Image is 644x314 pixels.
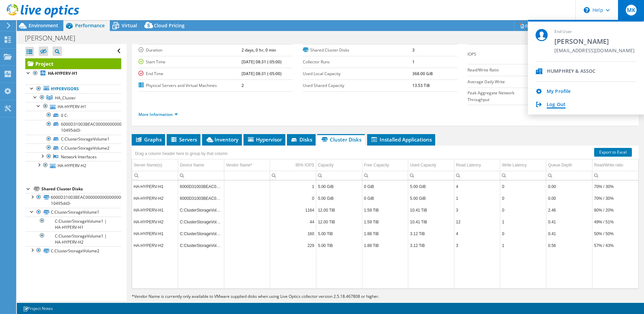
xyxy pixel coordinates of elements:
span: Graphs [135,136,162,143]
a: Log Out [547,102,566,108]
span: End User [554,29,635,35]
td: Column Used Capacity, Value 3.12 TiB [408,240,454,251]
span: HA_Cluster [55,95,76,101]
a: HA-HYPERV-H2 [25,161,121,170]
td: Used Capacity Column [408,159,454,171]
td: Free Capacity Column [362,159,408,171]
td: Column Capacity, Filter cell [316,171,362,180]
a: Project Notes [18,304,58,313]
b: 3 [412,47,415,53]
td: Column 95% IOPS, Value 160 [270,228,316,240]
td: Column Queue Depth, Value 0.56 [546,240,592,251]
td: Column Vendor Name*, Filter cell [224,171,270,180]
td: Read/Write ratio Column [592,159,638,171]
td: Column Read Latency, Value 12 [454,216,500,228]
span: Disks [290,136,312,143]
span: Inventory [205,136,238,143]
label: Read/Write Ratio [468,67,540,73]
a: Export to Excel [594,148,632,157]
td: Column Device Name, Value 6000D31003BEAC000000000000000003-10495dd3- [178,181,224,192]
label: Collector Runs [303,59,412,65]
td: 95% IOPS Column [270,159,316,171]
td: Column Write Latency, Value 1 [500,216,546,228]
span: Hypervisor [247,136,282,143]
span: Vendor Name is currently only available to VMware supplied disks when using Live Optics collector... [134,293,379,299]
a: HA-HYPERV-H1 [25,69,121,78]
td: Column Read/Write ratio, Value 70% / 30% [592,192,638,204]
td: Column Capacity, Value 5.00 GiB [316,181,362,192]
div: HUMPHREY & ASSOC [547,68,595,75]
div: Data grid [132,146,639,289]
td: Column Capacity, Value 5.00 TiB [316,240,362,251]
a: 0 C: [25,111,121,120]
td: Column Free Capacity, Value 0 GiB [362,192,408,204]
td: Column Vendor Name*, Value [224,192,270,204]
div: Used Capacity [410,161,436,169]
a: Hypervisors [25,85,121,93]
td: Column Queue Depth, Filter cell [546,171,592,180]
span: Installed Applications [371,136,432,143]
label: Used Shared Capacity [303,82,412,89]
td: Column Used Capacity, Value 5.00 GiB [408,192,454,204]
td: Column Server Name(s), Value HA-HYPERV-H2 [132,192,178,204]
td: Column Used Capacity, Filter cell [408,171,454,180]
a: HA_Cluster [25,93,121,102]
label: Shared Cluster Disks [303,47,412,54]
label: Duration [138,47,241,54]
td: Column Read Latency, Value 3 [454,204,500,216]
b: [DATE] 08:31 (-05:00) [241,71,282,76]
span: Cloud Pricing [154,22,185,29]
td: Queue Depth Column [546,159,592,171]
a: Network Interfaces [25,152,121,161]
a: Reports [514,21,546,31]
td: Column Write Latency, Value 0 [500,181,546,192]
b: 2 days, 0 hr, 0 min [241,47,276,53]
td: Column Read/Write ratio, Value 57% / 43% [592,240,638,251]
td: Column Used Capacity, Value 10.41 TiB [408,204,454,216]
a: C:ClusterStorageVolume1 | HA-HYPERV-H2 [25,231,121,246]
td: Column Read Latency, Filter cell [454,171,500,180]
td: Column Device Name, Value C:ClusterStorageVolume1 [178,216,224,228]
div: 95% IOPS [295,161,314,169]
svg: \n [584,7,590,13]
div: Write Latency [502,161,526,169]
td: Column Free Capacity, Filter cell [362,171,408,180]
td: Column Queue Depth, Value 0.00 [546,192,592,204]
label: Used Local Capacity [303,70,412,77]
td: Column Read/Write ratio, Value 80% / 20% [592,204,638,216]
td: Column Device Name, Value C:ClusterStorageVolume2 [178,228,224,240]
td: Column Write Latency, Value 0 [500,192,546,204]
td: Device Name Column [178,159,224,171]
td: Column 95% IOPS, Value 229 [270,240,316,251]
a: C:ClusterStorageVolume2 [25,246,121,255]
td: Write Latency Column [500,159,546,171]
td: Column Read Latency, Value 4 [454,228,500,240]
td: Column Read/Write ratio, Filter cell [592,171,638,180]
div: Device Name [180,161,204,169]
span: [EMAIL_ADDRESS][DOMAIN_NAME] [554,48,635,54]
td: Column Server Name(s), Value HA-HYPERV-H1 [132,181,178,192]
div: Server Name(s) [134,161,162,169]
td: Column Read/Write ratio, Value 50% / 50% [592,228,638,240]
td: Column Read Latency, Value 4 [454,181,500,192]
td: Column Free Capacity, Value 1.59 TiB [362,204,408,216]
span: Performance [75,22,105,29]
span: Servers [170,136,197,143]
td: Column Server Name(s), Value HA-HYPERV-H1 [132,228,178,240]
label: Peak Aggregate Network Throughput [468,90,540,103]
a: C:ClusterStorageVolume2 [25,144,121,152]
a: 6000D31003BEAC000000000000000003-10495dd3- [25,120,121,135]
td: Column Used Capacity, Value 3.12 TiB [408,228,454,240]
td: Column Queue Depth, Value 2.46 [546,204,592,216]
td: Vendor Name* Column [224,159,270,171]
td: Column 95% IOPS, Value 1164 [270,204,316,216]
td: Column Server Name(s), Value HA-HYPERV-H2 [132,216,178,228]
span: [PERSON_NAME] [554,37,635,46]
b: 1 [412,59,415,65]
td: Column Read Latency, Value 1 [454,192,500,204]
td: Column Capacity, Value 12.00 TiB [316,216,362,228]
td: Column Write Latency, Value 0 [500,204,546,216]
a: C:ClusterStorageVolume1 [25,135,121,144]
td: Column Queue Depth, Value 0.41 [546,228,592,240]
td: Column Used Capacity, Value 10.41 TiB [408,216,454,228]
